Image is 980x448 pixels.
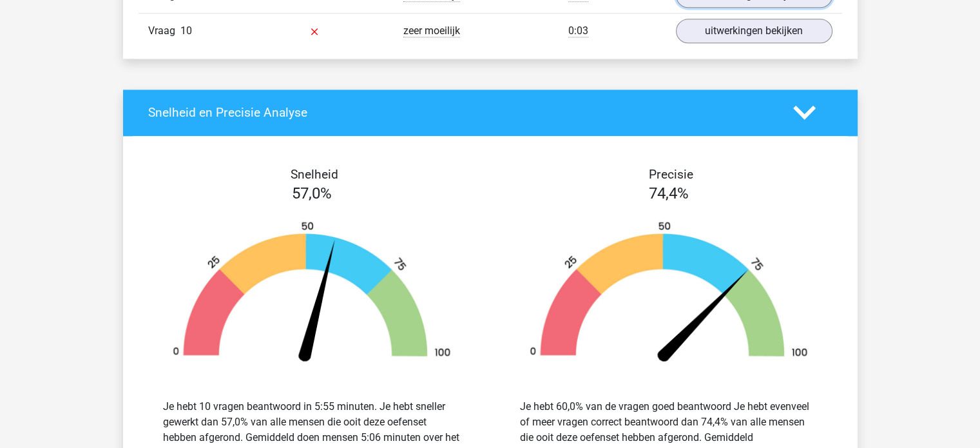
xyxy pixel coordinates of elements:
span: zeer moeilijk [403,24,460,37]
img: 57.25fd9e270242.png [153,220,471,368]
span: 0:03 [568,24,588,37]
span: 57,0% [292,184,332,202]
span: 74,4% [649,184,689,202]
a: uitwerkingen bekijken [676,19,832,43]
h4: Snelheid en Precisie Analyse [148,105,774,120]
h4: Snelheid [148,167,481,182]
img: 74.2161dc2803b4.png [510,220,828,368]
h4: Precisie [505,167,838,182]
span: Vraag [148,23,180,39]
span: 10 [180,24,192,37]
